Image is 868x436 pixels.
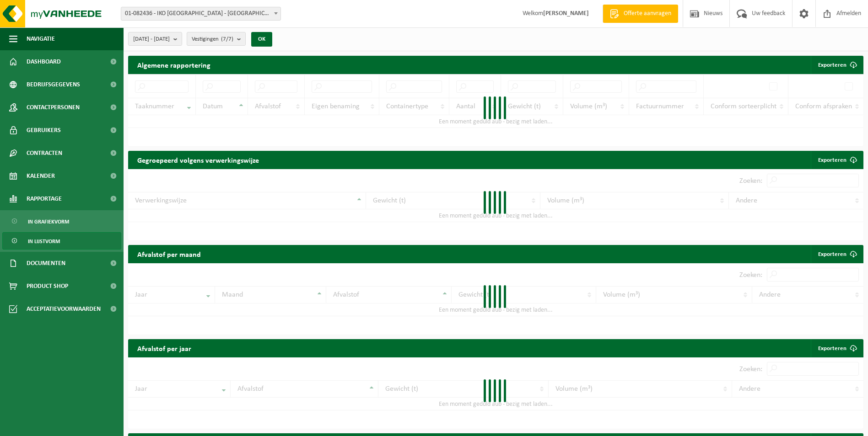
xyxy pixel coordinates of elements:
[27,96,80,119] span: Contactpersonen
[2,232,121,250] a: In lijstvorm
[128,32,182,46] button: [DATE] - [DATE]
[27,275,68,298] span: Product Shop
[128,339,200,357] h2: Afvalstof per jaar
[27,252,65,275] span: Documenten
[28,213,69,230] span: In grafiekvorm
[128,245,210,263] h2: Afvalstof per maand
[27,187,62,210] span: Rapportage
[192,32,233,46] span: Vestigingen
[133,32,170,46] span: [DATE] - [DATE]
[811,245,863,263] a: Exporteren
[187,32,246,46] button: Vestigingen(7/7)
[27,298,101,320] span: Acceptatievoorwaarden
[251,32,272,47] button: OK
[121,7,280,20] span: 01-082436 - IKO NV - ANTWERPEN
[811,151,863,169] a: Exporteren
[811,56,863,74] button: Exporteren
[28,233,60,250] span: In lijstvorm
[543,10,589,17] strong: [PERSON_NAME]
[27,73,80,96] span: Bedrijfsgegevens
[811,339,863,357] a: Exporteren
[27,165,55,187] span: Kalender
[603,5,678,23] a: Offerte aanvragen
[621,9,674,18] span: Offerte aanvragen
[2,213,121,230] a: In grafiekvorm
[27,27,55,50] span: Navigatie
[128,56,220,74] h2: Algemene rapportering
[27,50,61,73] span: Dashboard
[221,36,233,42] count: (7/7)
[128,151,268,169] h2: Gegroepeerd volgens verwerkingswijze
[27,142,62,165] span: Contracten
[27,119,61,142] span: Gebruikers
[121,7,281,21] span: 01-082436 - IKO NV - ANTWERPEN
